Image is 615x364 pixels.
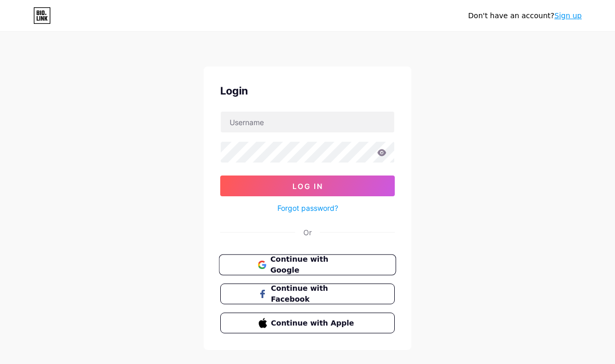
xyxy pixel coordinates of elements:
[468,10,582,21] div: Don't have an account?
[220,284,395,304] button: Continue with Facebook
[271,283,357,305] span: Continue with Facebook
[303,227,312,238] div: Or
[554,11,582,20] a: Sign up
[277,203,338,213] a: Forgot password?
[221,112,394,132] input: Username
[220,254,395,275] a: Continue with Google
[270,254,357,276] span: Continue with Google
[220,83,395,99] div: Login
[292,182,323,191] span: Log In
[220,313,395,333] button: Continue with Apple
[220,176,395,196] button: Log In
[271,318,357,329] span: Continue with Apple
[219,254,396,276] button: Continue with Google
